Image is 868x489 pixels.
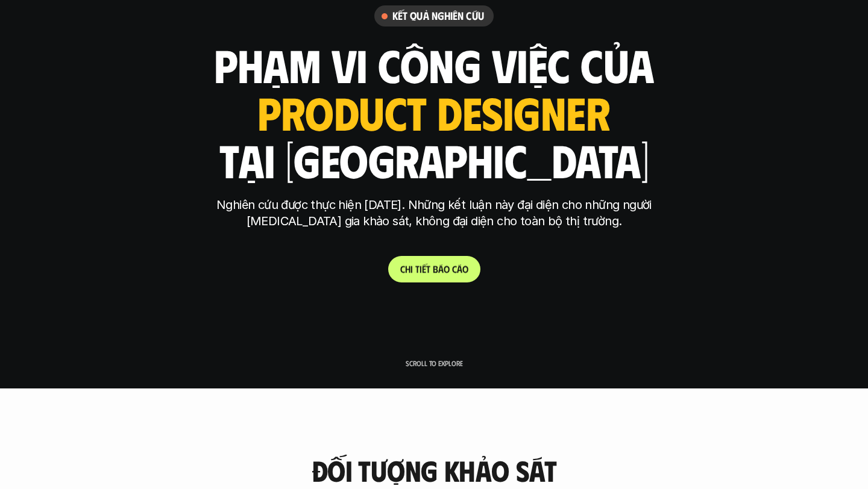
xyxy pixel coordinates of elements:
a: Chitiếtbáocáo [388,256,480,282]
p: Scroll to explore [406,359,463,367]
h6: Kết quả nghiên cứu [392,9,484,23]
h1: tại [GEOGRAPHIC_DATA] [219,134,649,185]
h3: Đối tượng khảo sát [312,455,556,487]
p: Nghiên cứu được thực hiện [DATE]. Những kết luận này đại diện cho những người [MEDICAL_DATA] gia ... [208,197,660,229]
h1: phạm vi công việc của [214,39,654,90]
